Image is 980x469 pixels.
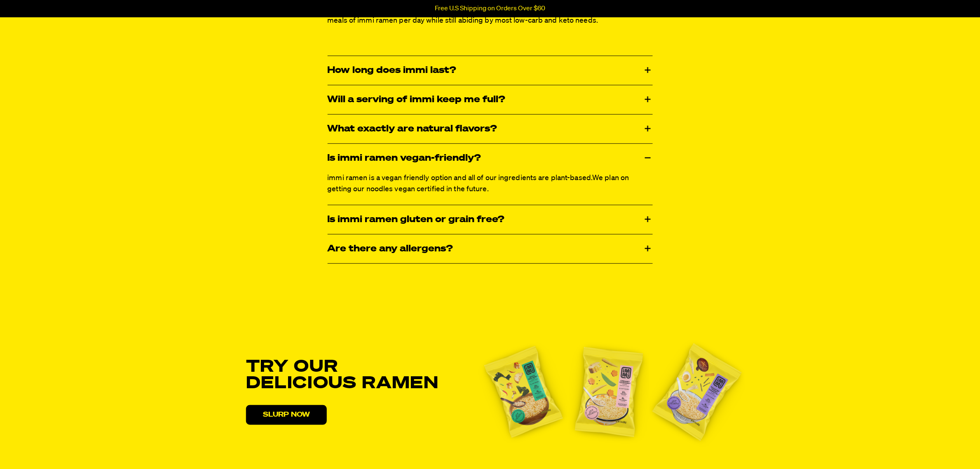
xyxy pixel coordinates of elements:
[649,336,745,448] img: immi Roasted Pork Tonkotsu
[328,234,653,263] div: Are there any allergens?
[569,336,649,448] img: immi Creamy Chicken
[246,359,446,392] h2: Try Our Delicious Ramen
[328,115,653,143] div: What exactly are natural flavors?
[328,144,653,173] div: Is immi ramen vegan-friendly?
[328,174,593,182] span: immi ramen is a vegan friendly option and all of our ingredients are plant-based.
[328,56,653,85] div: How long does immi last?
[246,405,327,425] a: Slurp Now
[478,336,569,448] img: immi Spicy Red Miso
[435,5,545,12] p: Free U.S Shipping on Orders Over $60
[328,205,653,234] div: Is immi ramen gluten or grain free?
[328,85,653,114] div: Will a serving of immi keep me full?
